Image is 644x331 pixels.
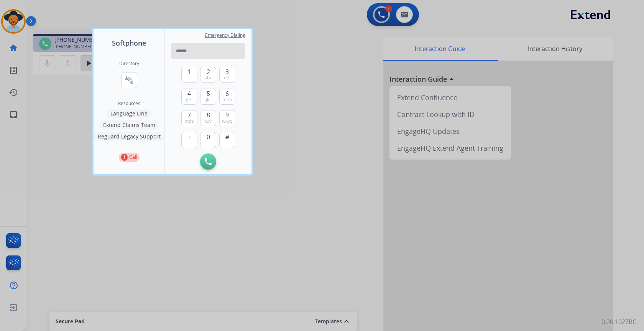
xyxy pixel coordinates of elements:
[200,110,216,126] button: 8tuv
[225,89,229,98] span: 6
[184,118,194,124] span: pqrs
[186,97,192,103] span: ghi
[200,67,216,83] button: 2abc
[601,317,636,326] p: 0.20.1027RC
[205,158,212,165] img: call-button
[225,67,229,76] span: 3
[187,110,191,120] span: 7
[181,132,197,148] button: +
[119,61,139,67] h2: Directory
[200,132,216,148] button: 0
[222,97,232,103] span: mno
[207,110,210,120] span: 8
[129,154,137,161] p: Call
[205,118,212,124] span: tuv
[207,132,210,142] span: 0
[181,110,197,126] button: 7pqrs
[225,110,229,120] span: 9
[187,67,191,76] span: 1
[222,118,232,124] span: wxyz
[200,89,216,105] button: 5jkl
[204,75,212,81] span: abc
[219,132,235,148] button: #
[107,109,151,118] button: Language Line
[224,75,231,81] span: def
[187,89,191,98] span: 4
[121,154,128,161] p: 1
[119,153,140,162] button: 1Call
[205,32,245,38] span: Emergency Dialing
[219,110,235,126] button: 9wxyz
[207,67,210,76] span: 2
[181,89,197,105] button: 4ghi
[219,89,235,105] button: 6mno
[181,67,197,83] button: 1
[94,132,164,141] button: Reguard Legacy Support
[112,38,146,48] span: Softphone
[118,100,140,107] span: Resources
[225,132,229,142] span: #
[206,97,210,103] span: jkl
[207,89,210,98] span: 5
[219,67,235,83] button: 3def
[125,76,134,85] mat-icon: connect_without_contact
[99,120,159,130] button: Extend Claims Team
[187,132,191,142] span: +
